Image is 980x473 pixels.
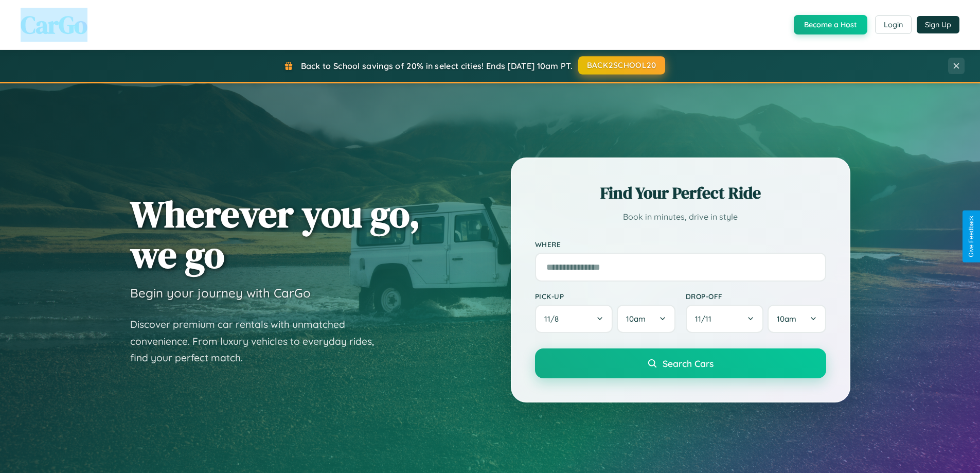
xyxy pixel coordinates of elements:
button: Sign Up [917,16,959,33]
button: Search Cars [535,348,826,378]
h1: Wherever you go, we go [130,194,420,275]
span: 10am [777,314,796,324]
button: 10am [768,305,826,333]
span: 10am [626,314,646,324]
span: 11 / 11 [695,314,717,324]
button: 10am [617,305,675,333]
div: Give Feedback [968,216,975,257]
span: CarGo [21,8,87,42]
label: Pick-up [535,292,675,301]
span: 11 / 8 [544,314,564,324]
span: Search Cars [663,358,714,369]
p: Discover premium car rentals with unmatched convenience. From luxury vehicles to everyday rides, ... [130,316,387,366]
span: Back to School savings of 20% in select cities! Ends [DATE] 10am PT. [301,61,573,71]
label: Where [535,240,826,249]
p: Book in minutes, drive in style [535,209,826,224]
h2: Find Your Perfect Ride [535,182,826,204]
label: Drop-off [686,292,826,301]
button: 11/8 [535,305,613,333]
h3: Begin your journey with CarGo [130,285,311,301]
button: Login [875,15,912,34]
button: BACK2SCHOOL20 [578,56,665,75]
button: 11/11 [686,305,764,333]
button: Become a Host [794,15,867,34]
